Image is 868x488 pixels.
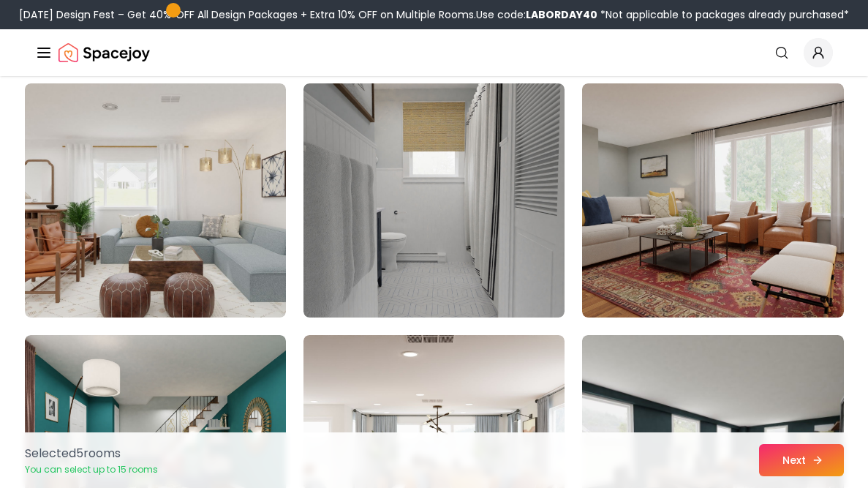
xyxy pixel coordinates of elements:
nav: Global [35,29,833,76]
p: You can select up to 15 rooms [25,464,158,476]
button: Next [759,444,844,476]
a: Spacejoy [59,38,150,67]
b: LABORDAY40 [526,7,597,22]
img: Spacejoy Logo [59,38,150,67]
div: [DATE] Design Fest – Get 40% OFF All Design Packages + Extra 10% OFF on Multiple Rooms. [19,7,849,22]
span: *Not applicable to packages already purchased* [597,7,849,22]
p: Selected 5 room s [25,445,158,462]
img: Room room-87 [582,83,843,318]
span: Use code: [476,7,597,22]
img: Room room-86 [303,83,565,318]
img: Room room-85 [25,83,286,318]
